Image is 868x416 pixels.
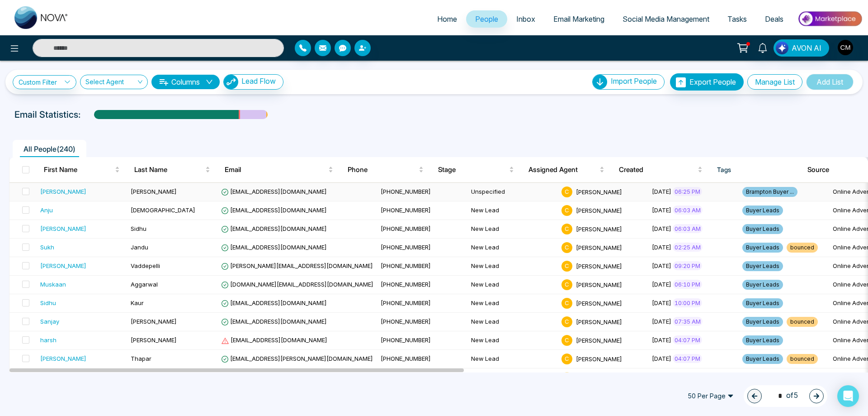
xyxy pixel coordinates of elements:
[710,157,800,182] th: Tags
[576,225,622,232] span: [PERSON_NAME]
[561,224,572,234] span: C
[787,243,818,253] span: bounced
[652,188,671,195] span: [DATE]
[561,279,572,290] span: C
[381,355,431,362] span: [PHONE_NUMBER]
[673,224,703,233] span: 06:03 AM
[673,187,702,196] span: 06:25 PM
[756,10,793,28] a: Deals
[765,14,783,24] span: Deals
[561,335,572,346] span: C
[475,14,498,24] span: People
[742,317,783,327] span: Buyer Leads
[576,188,622,195] span: [PERSON_NAME]
[467,294,558,313] td: New Lead
[467,239,558,257] td: New Lead
[528,164,598,175] span: Assigned Agent
[134,164,203,175] span: Last Name
[742,187,797,197] span: Brampton Buyer ...
[44,164,113,175] span: First Name
[40,317,59,326] div: Sanjay
[652,262,671,269] span: [DATE]
[127,157,217,182] th: Last Name
[220,74,283,90] a: Lead FlowLead Flow
[40,187,86,196] div: [PERSON_NAME]
[652,299,671,306] span: [DATE]
[466,10,507,28] a: People
[381,188,431,195] span: [PHONE_NUMBER]
[742,280,783,290] span: Buyer Leads
[40,335,57,344] div: harsh
[131,318,177,325] span: [PERSON_NAME]
[348,164,417,175] span: Phone
[467,201,558,220] td: New Lead
[837,385,859,407] div: Open Intercom Messenger
[576,206,622,214] span: [PERSON_NAME]
[467,220,558,239] td: New Lead
[787,317,818,327] span: bounced
[576,262,622,269] span: [PERSON_NAME]
[652,225,671,232] span: [DATE]
[428,10,466,28] a: Home
[437,14,457,24] span: Home
[673,335,702,344] span: 04:07 PM
[131,244,148,251] span: Jandu
[747,74,802,90] button: Manage List
[40,243,54,252] div: Sukh
[673,206,703,215] span: 06:03 AM
[652,281,671,288] span: [DATE]
[40,298,56,307] div: Sidhu
[787,354,818,364] span: bounced
[131,299,144,306] span: Kaur
[689,77,736,86] span: Export People
[14,108,80,121] p: Email Statistics:
[221,188,327,195] span: [EMAIL_ADDRESS][DOMAIN_NAME]
[673,280,702,289] span: 06:10 PM
[467,183,558,201] td: Unspecified
[612,157,710,182] th: Created
[561,354,572,364] span: C
[381,206,431,214] span: [PHONE_NUMBER]
[467,257,558,276] td: New Lead
[561,261,572,272] span: C
[438,164,507,175] span: Stage
[727,14,747,24] span: Tasks
[40,261,86,270] div: [PERSON_NAME]
[381,281,431,288] span: [PHONE_NUMBER]
[340,157,431,182] th: Phone
[553,14,604,24] span: Email Marketing
[221,262,373,269] span: [PERSON_NAME][EMAIL_ADDRESS][DOMAIN_NAME]
[131,281,158,288] span: Aggarwal
[576,244,622,251] span: [PERSON_NAME]
[673,298,702,307] span: 10:00 PM
[561,316,572,327] span: C
[576,281,622,288] span: [PERSON_NAME]
[131,225,146,232] span: Sidhu
[467,350,558,368] td: New Lead
[221,281,373,288] span: [DOMAIN_NAME][EMAIL_ADDRESS][DOMAIN_NAME]
[131,262,160,269] span: Vaddepelli
[611,77,657,86] span: Import People
[224,75,238,89] img: Lead Flow
[225,164,326,175] span: Email
[619,164,696,175] span: Created
[742,335,783,345] span: Buyer Leads
[652,206,671,214] span: [DATE]
[652,336,671,344] span: [DATE]
[561,186,572,197] span: C
[561,242,572,253] span: C
[431,157,521,182] th: Stage
[131,355,151,362] span: Thapar
[742,354,783,364] span: Buyer Leads
[381,336,431,344] span: [PHONE_NUMBER]
[221,318,327,325] span: [EMAIL_ADDRESS][DOMAIN_NAME]
[544,10,613,28] a: Email Marketing
[221,355,373,362] span: [EMAIL_ADDRESS][PERSON_NAME][DOMAIN_NAME]
[797,9,863,29] img: Market-place.gif
[681,389,740,403] span: 50 Per Page
[561,298,572,309] span: C
[521,157,612,182] th: Assigned Agent
[576,318,622,325] span: [PERSON_NAME]
[467,313,558,331] td: New Lead
[507,10,544,28] a: Inbox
